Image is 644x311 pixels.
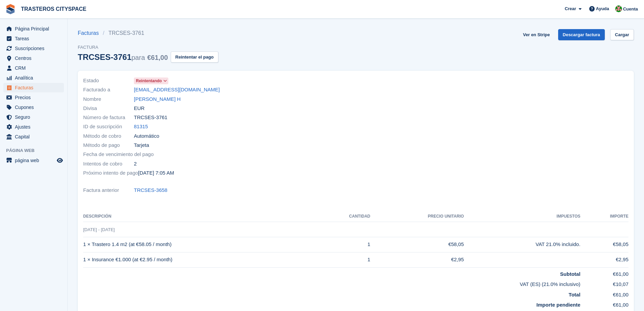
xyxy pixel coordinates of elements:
span: página web [15,156,55,165]
a: Ver en Stripe [520,29,552,40]
td: €61,00 [580,288,628,299]
a: [PERSON_NAME] H [134,95,181,103]
td: 1 × Trastero 1.4 m2 (at €58.05 / month) [83,237,315,252]
span: Reintentando [136,78,162,84]
td: 1 [315,237,370,252]
td: €58,05 [580,237,628,252]
strong: Subtotal [560,271,580,277]
td: 1 [315,252,370,267]
a: Descargar factura [558,29,605,40]
td: €61,00 [580,267,628,278]
a: Facturas [78,29,103,37]
span: Divisa [83,105,134,112]
span: Crear [565,5,576,12]
a: menu [3,122,64,132]
span: ID de suscripción [83,123,134,131]
span: [DATE] - [DATE] [83,227,115,232]
span: Fecha de vencimiento del pago [83,151,153,158]
strong: Total [569,292,580,297]
a: menu [3,44,64,53]
td: €2,95 [370,252,464,267]
td: VAT (ES) (21.0% inclusivo) [83,278,580,288]
span: Ajustes [15,122,55,132]
span: €61,00 [147,54,168,61]
a: 81315 [134,123,148,131]
a: menu [3,24,64,34]
th: Precio unitario [370,211,464,222]
span: Cupones [15,103,55,112]
a: menu [3,34,64,43]
a: menu [3,53,64,63]
td: 1 × Insurance €1.000 (at €2.95 / month) [83,252,315,267]
img: CitySpace [615,5,622,12]
button: Reintentar el pago [171,51,218,63]
th: CANTIDAD [315,211,370,222]
span: Cuenta [623,6,638,13]
a: menú [3,156,64,165]
span: Página Principal [15,24,55,34]
a: Reintentando [134,77,168,85]
span: Precios [15,93,55,102]
td: €10,07 [580,278,628,288]
span: Método de cobro [83,132,134,140]
a: Cargar [610,29,634,40]
div: TRCSES-3761 [78,52,168,62]
span: 2 [134,160,137,168]
span: CRM [15,63,55,73]
nav: breadcrumbs [78,29,218,37]
span: Centros [15,53,55,63]
a: TRCSES-3658 [134,186,167,194]
a: menu [3,83,64,92]
span: Facturas [15,83,55,92]
a: menu [3,93,64,102]
span: Analítica [15,73,55,83]
th: Descripción [83,211,315,222]
td: €58,05 [370,237,464,252]
span: para [132,54,145,61]
span: Tarjeta [134,141,149,149]
span: Seguro [15,112,55,122]
td: €2,95 [580,252,628,267]
td: €61,00 [580,298,628,309]
time: 2025-10-04 05:05:48 UTC [138,169,174,177]
span: Capital [15,132,55,141]
img: stora-icon-8386f47178a22dfd0bd8f6a31ec36ba5ce8667c1dd55bd0f319d3a0aa187defe.svg [5,4,16,14]
span: EUR [134,105,145,112]
a: Vista previa de la tienda [56,156,64,164]
span: Número de factura [83,114,134,121]
span: Tareas [15,34,55,43]
th: Importe [580,211,628,222]
span: Automático [134,132,159,140]
th: Impuestos [464,211,580,222]
span: Estado [83,77,134,85]
a: menu [3,103,64,112]
span: Método de pago [83,141,134,149]
a: menu [3,73,64,83]
div: VAT 21.0% incluido. [464,241,580,248]
a: TRASTEROS CITYSPACE [18,3,89,15]
span: Página web [6,147,67,154]
a: [EMAIL_ADDRESS][DOMAIN_NAME] [134,86,220,94]
span: Facturado a [83,86,134,94]
span: Intentos de cobro [83,160,134,168]
a: menu [3,63,64,73]
span: Nombre [83,95,134,103]
span: TRCSES-3761 [134,114,167,121]
a: menu [3,112,64,122]
span: Factura [78,44,218,51]
span: Próximo intento de pago [83,169,138,177]
span: Ayuda [596,5,609,12]
span: Factura anterior [83,186,134,194]
a: menu [3,132,64,141]
strong: Importe pendiente [536,302,580,308]
span: Suscripciones [15,44,55,53]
